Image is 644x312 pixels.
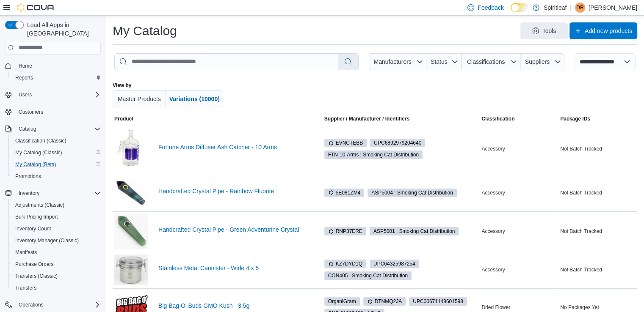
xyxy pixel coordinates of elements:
[114,255,148,285] img: Stainless Metal Cannister - Wide 4 x 5
[113,22,177,39] h1: My Catalog
[480,226,558,236] div: Accessory
[12,283,101,293] span: Transfers
[15,124,39,134] button: Catalog
[481,115,514,122] span: Classification
[15,249,37,256] span: Manifests
[324,260,366,268] span: KZ7DYD1Q
[114,178,148,208] img: Handcrafted Crystal Pipe - Rainbow Fluorite
[12,212,101,222] span: Bulk Pricing Import
[15,188,101,198] span: Inventory
[15,107,47,117] a: Customers
[12,159,101,170] span: My Catalog (Beta)
[15,74,33,81] span: Reports
[12,73,36,83] a: Reports
[374,139,421,147] span: UPC 6892979204640
[371,189,453,197] span: ASP5004 : Smoking Cat Distribution
[12,136,70,146] a: Classification (Classic)
[15,300,101,310] span: Operations
[480,188,558,198] div: Accessory
[8,258,104,270] button: Purchase Orders
[118,96,161,102] span: Master Products
[12,235,82,246] a: Inventory Manager (Classic)
[368,189,457,197] span: ASP5004 : Smoking Cat Distribution
[15,149,62,156] span: My Catalog (Classic)
[2,106,104,118] button: Customers
[15,261,54,268] span: Purchase Orders
[15,188,43,198] button: Inventory
[12,271,101,281] span: Transfers (Classic)
[12,159,60,170] a: My Catalog (Beta)
[15,137,66,144] span: Classification (Classic)
[324,297,360,306] span: OrganiGram
[19,126,36,132] span: Catalog
[12,148,101,158] span: My Catalog (Classic)
[2,89,104,101] button: Users
[12,200,101,210] span: Adjustments (Classic)
[373,58,411,65] span: Manufacturers
[12,235,101,246] span: Inventory Manager (Classic)
[15,202,64,208] span: Adjustments (Classic)
[15,300,47,310] button: Operations
[12,224,101,234] span: Inventory Count
[370,260,419,268] span: UPC64325987254
[2,187,104,199] button: Inventory
[15,225,51,232] span: Inventory Count
[169,96,220,102] span: Variations (10000)
[462,53,520,70] button: Classifications
[19,109,43,115] span: Customers
[24,21,101,38] span: Load All Apps in [GEOGRAPHIC_DATA]
[520,53,564,70] button: Suppliers
[113,82,131,89] label: View by
[8,223,104,235] button: Inventory Count
[8,235,104,246] button: Inventory Manager (Classic)
[328,189,361,197] span: 5E081ZM4
[575,3,585,13] div: Dylan R
[373,227,455,235] span: ASP5001 : Smoking Cat Distribution
[373,260,415,268] span: UPC 64325987254
[589,3,637,13] p: [PERSON_NAME]
[19,190,39,197] span: Inventory
[8,170,104,182] button: Promotions
[114,213,148,249] img: Handcrafted Crystal Pipe - Green Adventurine Crystal
[12,259,101,269] span: Purchase Orders
[158,188,321,194] a: Handcrafted Crystal Pipe - Rainbow Fluorite
[12,73,101,83] span: Reports
[8,147,104,159] button: My Catalog (Classic)
[158,302,321,309] a: Big Bag O' Buds GMO Kush - 3.5g
[15,237,79,244] span: Inventory Manager (Classic)
[569,22,637,39] button: Add new products
[542,27,556,35] span: Tools
[113,90,166,107] button: Master Products
[426,53,462,70] button: Status
[19,63,32,69] span: Home
[570,3,572,13] p: |
[114,115,133,122] span: Product
[467,58,505,65] span: Classifications
[166,90,223,107] button: Variations (10000)
[12,224,55,234] a: Inventory Count
[2,299,104,311] button: Operations
[328,227,362,235] span: RNP37ERE
[12,247,101,257] span: Manifests
[328,260,362,268] span: KZ7DYD1Q
[12,259,57,269] a: Purchase Orders
[324,189,365,197] span: 5E081ZM4
[15,90,35,100] button: Users
[560,115,590,122] span: Package IDs
[369,53,426,70] button: Manufacturers
[17,3,55,12] img: Cova
[409,297,467,306] span: UPC00671148601598
[544,3,567,13] p: Spiritleaf
[8,199,104,211] button: Adjustments (Classic)
[324,139,367,147] span: EVNCTEBB
[324,227,366,235] span: RNP37ERE
[324,115,409,122] span: Supplier / Manufacturer / Identifiers
[19,91,32,98] span: Users
[12,171,101,181] span: Promotions
[158,265,321,271] a: Stainless Metal Cannister - Wide 4 x 5
[12,200,68,210] a: Adjustments (Classic)
[8,72,104,84] button: Reports
[367,298,402,305] span: DTNMQ2JA
[328,298,356,305] span: OrganiGram
[370,139,425,147] span: UPC6892979204640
